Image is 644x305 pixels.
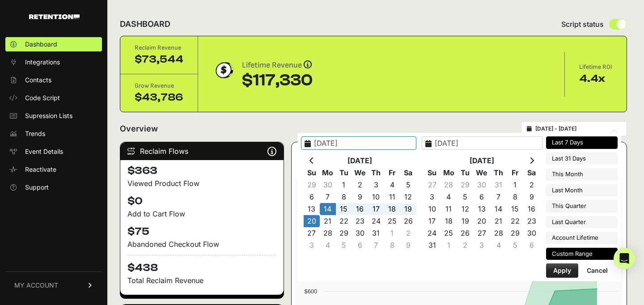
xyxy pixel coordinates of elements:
[614,248,635,269] div: Open Intercom Messenger
[242,59,313,72] div: Lifetime Revenue
[400,203,416,215] td: 19
[400,215,416,227] td: 26
[14,281,58,290] span: MY ACCOUNT
[546,232,618,244] li: Account Lifetime
[579,63,612,72] div: Lifetime ROI
[457,215,474,227] td: 19
[352,227,368,239] td: 30
[25,76,51,85] span: Contacts
[523,215,540,227] td: 23
[25,165,56,174] span: Reactivate
[507,215,523,227] td: 22
[580,263,615,278] button: Cancel
[320,239,336,251] td: 4
[368,203,384,215] td: 17
[400,239,416,251] td: 9
[457,239,474,251] td: 2
[546,152,618,165] li: Last 31 Days
[320,155,400,167] th: [DATE]
[5,73,102,87] a: Contacts
[546,248,618,260] li: Custom Range
[212,59,235,81] img: dollar-coin-05c43ed7efb7bc0c12610022525b4bbbb207c7efeef5aecc26f025e68dcafac9.png
[523,191,540,203] td: 9
[127,255,276,275] h4: $438
[25,58,60,67] span: Integrations
[5,55,102,69] a: Integrations
[474,239,490,251] td: 3
[400,179,416,191] td: 5
[546,168,618,181] li: This Month
[336,227,352,239] td: 29
[352,215,368,227] td: 23
[304,227,320,239] td: 27
[441,167,457,179] th: Mo
[352,203,368,215] td: 16
[352,179,368,191] td: 2
[320,215,336,227] td: 21
[490,167,507,179] th: Th
[127,208,276,219] div: Add to Cart Flow
[135,90,183,105] div: $43,786
[474,191,490,203] td: 6
[523,227,540,239] td: 30
[25,147,63,156] span: Event Details
[127,225,276,239] h4: $75
[441,155,524,167] th: [DATE]
[320,203,336,215] td: 14
[304,215,320,227] td: 20
[336,203,352,215] td: 15
[304,167,320,179] th: Su
[336,239,352,251] td: 5
[368,191,384,203] td: 10
[127,239,276,250] div: Abandoned Checkout Flow
[546,263,578,278] button: Apply
[336,167,352,179] th: Tu
[384,191,400,203] td: 11
[457,191,474,203] td: 5
[523,179,540,191] td: 2
[507,227,523,239] td: 29
[546,200,618,212] li: This Quarter
[305,288,317,295] text: $600
[336,215,352,227] td: 22
[368,179,384,191] td: 3
[384,167,400,179] th: Fr
[474,167,490,179] th: We
[368,227,384,239] td: 31
[424,227,441,239] td: 24
[368,215,384,227] td: 24
[424,179,441,191] td: 27
[127,164,276,178] h4: $363
[304,179,320,191] td: 29
[120,142,284,160] div: Reclaim Flows
[546,136,618,149] li: Last 7 Days
[424,203,441,215] td: 10
[579,72,612,86] div: 4.4x
[25,93,60,102] span: Code Script
[352,167,368,179] th: We
[546,216,618,229] li: Last Quarter
[5,271,102,299] a: MY ACCOUNT
[304,239,320,251] td: 3
[457,167,474,179] th: Tu
[120,18,170,30] h2: DASHBOARD
[441,227,457,239] td: 25
[384,215,400,227] td: 25
[490,191,507,203] td: 7
[135,81,183,90] div: Grow Revenue
[368,167,384,179] th: Th
[507,167,523,179] th: Fr
[400,167,416,179] th: Sa
[400,227,416,239] td: 2
[507,179,523,191] td: 1
[507,191,523,203] td: 8
[127,194,276,208] h4: $0
[561,19,604,30] span: Script status
[25,40,57,49] span: Dashboard
[490,179,507,191] td: 31
[304,191,320,203] td: 6
[457,203,474,215] td: 12
[474,227,490,239] td: 27
[352,239,368,251] td: 6
[546,184,618,197] li: Last Month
